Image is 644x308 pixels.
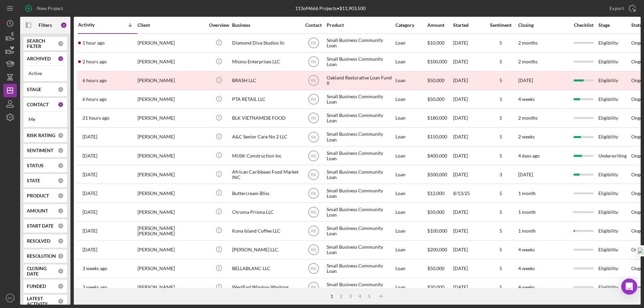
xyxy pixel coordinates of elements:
div: Mismo Enterprises LLC [232,53,299,71]
div: Eligibility [598,34,631,52]
div: Loan [395,166,427,183]
div: 5 [484,191,518,196]
div: 2 [60,22,67,28]
div: Contact [301,22,326,28]
div: $180,000 [427,109,452,127]
div: [PERSON_NAME] [138,241,205,259]
div: BLK VIETNAMESE FOOD [232,109,299,127]
b: RESOLVED [27,238,50,244]
div: [PERSON_NAME] [138,147,205,165]
div: Loan [395,128,427,146]
button: Export [603,2,641,15]
div: 0 [58,253,64,259]
div: BELLABLANC LLC [232,260,299,278]
div: [PERSON_NAME] [138,260,205,278]
time: 2 months [518,115,538,121]
time: 2025-08-08 20:07 [83,266,107,271]
div: Loan [395,222,427,240]
text: RK [311,266,316,271]
div: $12,000 [427,184,452,202]
div: 0 [58,178,64,184]
time: 2025-08-26 17:26 [83,78,107,83]
div: Eligibility [598,72,631,89]
div: Loan [395,34,427,52]
div: 0 [58,283,64,289]
text: RK [311,135,316,139]
b: Filters [39,22,52,28]
div: $150,000 [427,128,452,146]
b: LATEST ACTIVITY [27,296,58,307]
div: $10,000 [427,34,452,52]
div: [DATE] [453,109,483,127]
div: 0 [58,208,64,214]
div: Chroma Prisma LLC [232,203,299,221]
div: Small Business Community Loan [327,90,394,108]
text: RK [311,97,316,102]
div: 5 [484,40,518,46]
div: 1 [58,56,64,62]
div: Small Business Community Loan [327,279,394,296]
div: Product [327,22,394,28]
text: RK [311,78,316,83]
div: 5 [484,134,518,139]
div: $50,000 [427,90,452,108]
div: Amount [427,22,452,28]
text: RK [311,191,316,196]
div: [DATE] [453,203,483,221]
b: ARCHIVED [27,56,51,61]
text: RK [311,172,316,177]
div: Small Business Community Loan [327,166,394,183]
div: $100,000 [427,53,452,71]
div: 0 [58,132,64,138]
div: 113 of 4666 Projects • $11,903,500 [295,6,366,11]
div: 5 [484,115,518,121]
div: [DATE] [453,72,483,89]
div: [DATE] [453,34,483,52]
text: RK [311,116,316,121]
text: RK [311,229,316,234]
div: [DATE] [453,279,483,296]
div: [PERSON_NAME] [PERSON_NAME] [138,222,205,240]
div: Small Business Community Loan [327,109,394,127]
div: Export [609,2,624,15]
div: 8/13/25 [453,184,483,202]
time: 2025-08-26 17:24 [83,97,107,102]
div: $100,000 [427,222,452,240]
div: [DATE] [453,147,483,165]
time: 2025-08-13 21:58 [83,191,97,196]
div: 5 [484,228,518,234]
div: Eligibility [598,166,631,183]
div: 0 [58,298,64,304]
button: RK [3,291,17,305]
div: 5 [484,266,518,271]
div: [PERSON_NAME] [138,128,205,146]
div: 0 [58,223,64,229]
div: Eligibility [598,203,631,221]
text: RK [311,41,316,46]
div: Me [29,117,62,122]
div: Diamond Diva Studios llc [232,34,299,52]
div: 5 [484,78,518,83]
div: Loan [395,203,427,221]
div: Eligibility [598,241,631,259]
b: RESOLUTION [27,253,56,259]
time: 1 month [518,190,536,196]
div: $200,000 [427,241,452,259]
div: Eligibility [598,53,631,71]
div: Business [232,22,299,28]
b: PRODUCT [27,193,49,198]
div: 0 [58,147,64,153]
div: PTA RETAIL LLC [232,90,299,108]
b: STAGE [27,87,41,92]
div: New Project [37,2,63,15]
time: 2025-08-15 17:28 [83,153,97,159]
text: RK [311,153,316,158]
div: $500,000 [427,166,452,183]
div: [DATE] [453,90,483,108]
time: 2025-08-07 17:12 [83,285,107,290]
div: Buttercream Bliss [232,184,299,202]
div: Small Business Community Loan [327,241,394,259]
b: AMOUNT [27,208,48,213]
div: Loan [395,279,427,296]
time: 2 months [518,59,538,64]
